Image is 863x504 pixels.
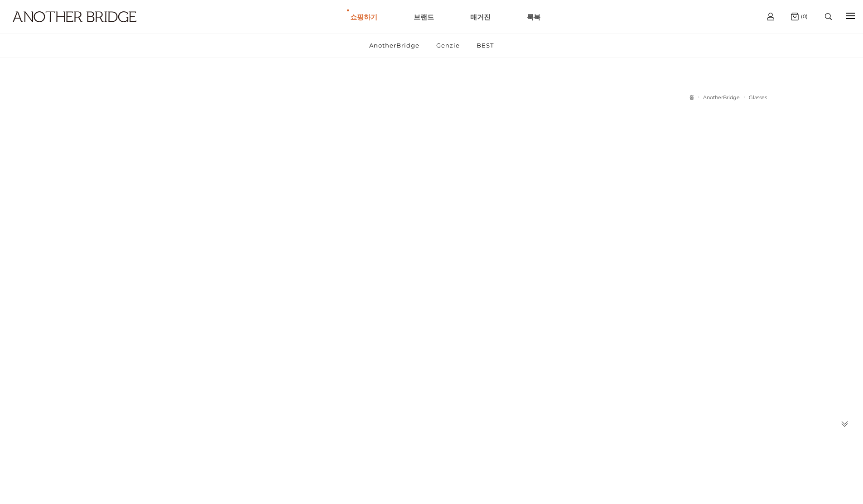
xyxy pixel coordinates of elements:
a: AnotherBridge [362,34,427,57]
a: logo [5,11,134,44]
a: (0) [791,13,808,20]
a: 홈 [689,94,694,101]
img: cart [791,13,799,20]
img: cart [767,13,774,20]
span: (0) [799,13,808,19]
a: 쇼핑하기 [350,0,377,33]
img: search [825,13,832,20]
a: 브랜드 [414,0,434,33]
a: 룩북 [527,0,540,33]
a: AnotherBridge [703,94,740,101]
a: Glasses [749,94,767,101]
a: BEST [469,34,501,57]
a: Genzie [429,34,468,57]
img: logo [13,11,136,22]
a: 매거진 [470,0,491,33]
